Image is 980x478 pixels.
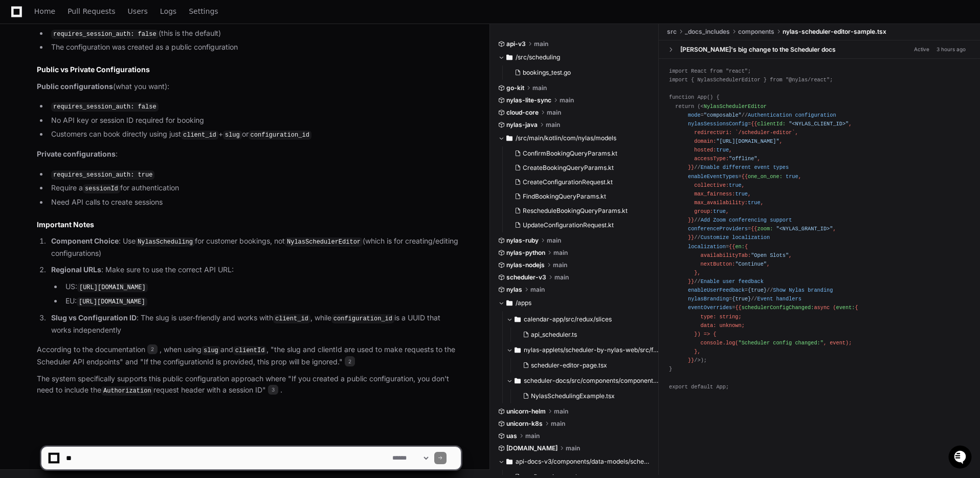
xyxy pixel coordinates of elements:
[701,278,720,285] span: Enable
[735,243,744,249] span: en:
[688,287,745,293] span: enableUserFeedback
[789,287,805,293] span: Nylas
[516,299,531,307] span: /apps
[268,385,278,395] span: 3
[181,131,218,140] code: client_id
[524,377,659,385] span: scheduler-docs/src/components/component-examples
[560,96,574,104] span: main
[669,226,836,241] span: {{ , }}
[669,103,836,126] span: < = // =
[498,49,651,66] button: /src/scheduling
[530,286,545,294] span: main
[77,283,148,292] code: [URL][DOMAIN_NAME]
[531,392,615,400] span: NylasSchedulingExample.tsx
[510,189,645,204] button: FindBookingQueryParams.kt
[783,28,886,36] span: nylas-scheduler-editor-sample.tsx
[553,261,567,269] span: main
[128,8,148,14] span: Users
[510,204,645,218] button: RescheduleBookingQueryParams.kt
[498,295,651,311] button: /apps
[729,182,742,188] span: true
[669,217,792,232] span: // =
[37,220,461,230] h2: Important Notes
[669,278,833,311] span: // = // = // =
[553,249,568,257] span: main
[498,130,651,146] button: /src/main/kotlin/com/nylas/models
[669,68,836,127] span: import React from "react"; import { NylasSchedulerEditor } from "@nylas/react"; function App() { ...
[506,84,524,92] span: go-kit
[506,286,522,294] span: nylas
[37,373,461,397] p: The system specifically supports this public configuration approach where "If you created a publi...
[102,107,124,115] span: Pylon
[523,164,614,172] span: CreateBookingQueryParams.kt
[37,149,116,158] strong: Private configurations
[519,328,653,342] button: api_scheduler.ts
[37,81,461,93] p: (what you want):
[688,226,748,232] span: conferenceProviders
[506,420,543,428] span: unicorn-k8s
[716,147,729,153] span: true
[523,207,628,215] span: RescheduleBookingQueryParams.kt
[694,357,700,363] span: />
[273,314,310,323] code: client_id
[732,296,751,302] span: {true}
[68,8,115,14] span: Pull Requests
[688,243,726,249] span: localization
[48,115,461,126] li: No API key or session ID required for booking
[776,226,833,232] span: "<NYLAS_GRANT_ID>"
[937,46,966,53] div: 3 hours ago
[51,235,461,259] p: : Use for customer bookings, not (which is for creating/editing configurations)
[515,375,521,387] svg: Directory
[729,156,757,162] span: "offline"
[37,344,461,367] p: According to the documentation , when using and , "the slug and clientId are used to make request...
[669,164,789,179] span: // =
[547,236,561,245] span: main
[704,103,767,109] span: NylasSchedulerEditor
[10,76,29,95] img: 1736555170064-99ba0984-63c1-480f-8ee9-699278ef63ed
[506,273,546,281] span: scheduler-v3
[688,112,701,118] span: mode
[704,112,742,118] span: "composable"
[51,264,461,276] p: : Make sure to use the correct API URL:
[748,287,767,293] span: {true}
[10,41,186,57] div: Welcome
[35,76,168,86] div: Start new chat
[758,121,786,127] span: clientId:
[554,407,568,416] span: main
[515,313,521,325] svg: Directory
[506,342,659,358] button: nylas-applets/scheduler-by-nylas-web/src/features/scheduler-editor
[35,86,133,95] div: We're offline, we'll be back soon
[688,296,729,302] span: nylasBranding
[667,28,677,36] span: src
[48,182,461,194] li: Require a for authentication
[534,40,548,48] span: main
[331,314,394,323] code: configuration_id
[510,218,645,232] button: UpdateConfigurationRequest.kt
[147,344,158,355] span: 2
[735,191,748,197] span: true
[37,64,461,75] h2: Public vs Private Configurations
[523,69,571,77] span: bookings_test.go
[738,28,774,36] span: components
[506,121,538,129] span: nylas-java
[37,82,113,91] strong: Public configurations
[62,295,461,308] li: EU:
[669,357,729,389] span: ); } export default App;
[285,237,363,247] code: NylasSchedulerEditor
[732,234,770,241] span: localization
[680,45,836,53] div: [PERSON_NAME]'s big change to the Scheduler docs
[773,164,789,170] span: types
[506,236,539,245] span: nylas-ruby
[947,444,975,472] iframe: Open customer support
[506,407,546,416] span: unicorn-helm
[701,234,729,241] span: Customize
[748,200,761,206] span: true
[51,30,159,39] code: requires_session_auth: false
[524,346,659,354] span: nylas-applets/scheduler-by-nylas-web/src/features/scheduler-editor
[739,340,823,346] span: "Scheduler config changed:"
[233,346,267,355] code: clientId
[51,236,119,245] strong: Component Choice
[748,173,783,179] span: one_on_one:
[669,121,852,171] span: {{ , redirectUri: `/scheduler-editor`, domain: , hosted: , accessType: , }}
